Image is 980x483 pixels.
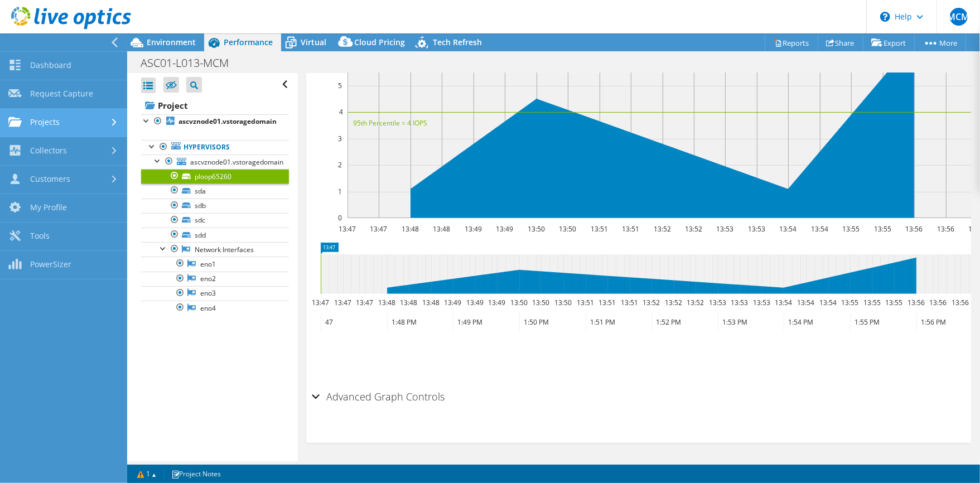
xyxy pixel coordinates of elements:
a: Reports [765,34,818,51]
text: 13:55 [885,298,902,307]
text: 13:47 [339,224,356,234]
a: eno4 [141,301,289,315]
text: 13:50 [559,224,576,234]
a: Export [863,34,915,51]
text: 13:55 [863,298,881,307]
a: 1 [129,467,164,481]
text: 13:54 [811,224,828,234]
a: eno2 [141,272,289,286]
span: Cloud Pricing [354,37,405,47]
text: 13:54 [797,298,814,307]
text: 13:50 [510,298,528,307]
a: ploop65260 [141,169,289,183]
text: 13:52 [685,224,702,234]
a: Network Interfaces [141,242,289,257]
text: 5 [338,81,342,90]
text: 13:48 [400,298,417,307]
a: sdc [141,213,289,228]
text: 13:48 [402,224,419,234]
text: 13:53 [709,298,726,307]
text: 13:51 [577,298,594,307]
text: 13:53 [716,224,733,234]
text: 13:55 [841,298,858,307]
text: 13:56 [937,224,954,234]
a: Hypervisors [141,140,289,154]
text: 0 [338,213,342,223]
a: More [914,34,966,51]
text: 13:54 [779,224,796,234]
text: 13:47 [334,298,351,307]
text: 13:52 [643,298,660,307]
text: 13:55 [874,224,891,234]
text: 13:51 [591,224,608,234]
a: Project Notes [163,467,229,481]
text: 13:51 [621,298,638,307]
text: 13:56 [952,298,969,307]
text: 13:49 [465,224,482,234]
a: sdb [141,199,289,213]
text: 1 [338,187,342,196]
text: 13:52 [665,298,682,307]
a: Share [818,34,863,51]
text: 13:53 [731,298,748,307]
a: sdd [141,228,289,242]
text: 13:55 [842,224,860,234]
a: ascvznode01.vstoragedomain [141,114,289,129]
text: 13:49 [444,298,461,307]
span: MCM [950,8,968,26]
svg: \n [880,12,890,22]
span: Performance [224,37,273,47]
text: 13:48 [433,224,450,234]
text: 2 [338,160,342,170]
a: sda [141,183,289,198]
text: 13:56 [907,298,925,307]
text: 13:56 [929,298,947,307]
text: 13:54 [775,298,792,307]
text: 13:54 [819,298,837,307]
text: 13:56 [905,224,923,234]
h2: Advanced Graph Controls [312,385,445,408]
span: Environment [147,37,196,47]
a: eno1 [141,257,289,271]
text: 13:48 [378,298,395,307]
text: 13:51 [598,298,616,307]
text: 13:50 [532,298,549,307]
a: Project [141,96,289,114]
text: 13:53 [753,298,770,307]
text: 13:49 [488,298,505,307]
text: 13:52 [687,298,704,307]
text: 13:49 [466,298,484,307]
text: 13:51 [622,224,639,234]
text: 13:49 [496,224,513,234]
span: ascvznode01.vstoragedomain [190,157,283,167]
b: ascvznode01.vstoragedomain [178,117,277,126]
text: 13:52 [654,224,671,234]
span: Virtual [301,37,326,47]
a: ascvznode01.vstoragedomain [141,154,289,169]
span: Tech Refresh [433,37,482,47]
text: 4 [339,107,343,117]
text: 3 [338,134,342,143]
text: 13:50 [528,224,545,234]
text: 13:50 [554,298,572,307]
text: 13:47 [312,298,329,307]
text: 13:47 [370,224,387,234]
h1: ASC01-L013-MCM [136,57,246,69]
a: eno3 [141,286,289,301]
text: 13:53 [748,224,765,234]
text: 13:48 [422,298,440,307]
text: 95th Percentile = 4 IOPS [353,118,427,128]
text: 13:47 [356,298,373,307]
